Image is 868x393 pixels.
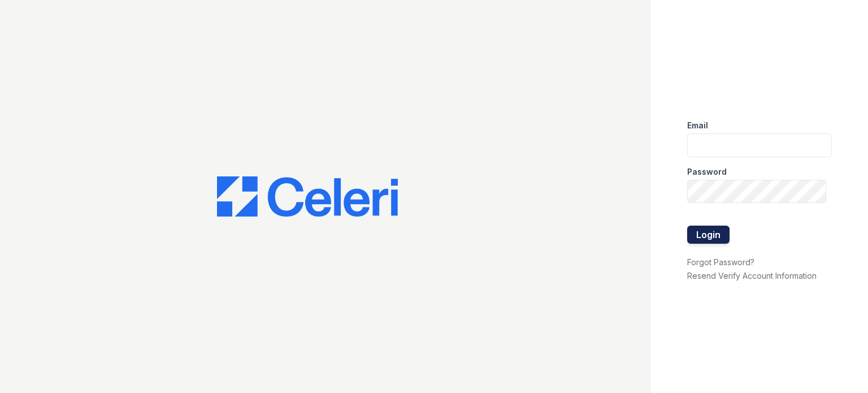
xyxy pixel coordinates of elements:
img: CE_Logo_Blue-a8612792a0a2168367f1c8372b55b34899dd931a85d93a1a3d3e32e68fde9ad4.png [217,176,398,217]
a: Resend Verify Account Information [687,271,817,280]
label: Email [687,120,708,131]
button: Login [687,226,730,244]
a: Forgot Password? [687,257,754,267]
label: Password [687,166,727,178]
